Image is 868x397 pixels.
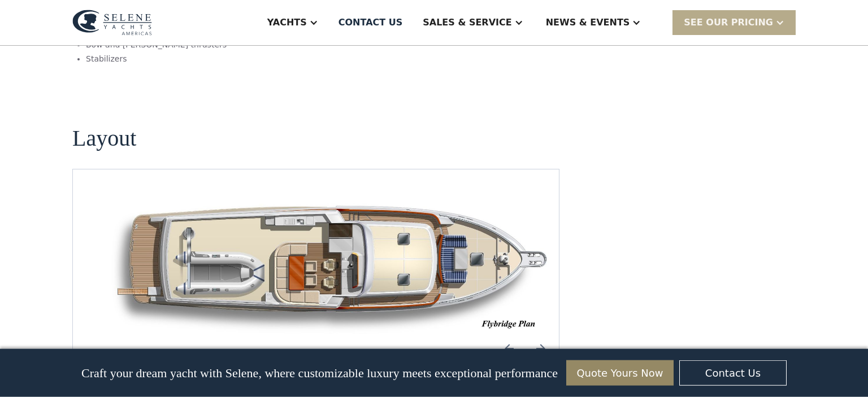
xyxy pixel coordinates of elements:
a: Contact Us [679,360,787,386]
div: 1 / 3 [100,197,568,335]
img: icon [496,335,523,362]
div: Sales & Service [423,16,511,29]
div: Contact US [338,16,403,29]
a: Next slide [527,335,554,362]
div: SEE Our Pricing [684,16,773,29]
img: logo [72,10,152,36]
a: Quote Yours Now [566,360,674,386]
a: Previous slide [496,335,523,362]
div: Yachts [267,16,307,29]
a: open lightbox [100,197,568,335]
img: icon [527,335,554,362]
p: Craft your dream yacht with Selene, where customizable luxury meets exceptional performance [81,366,558,381]
div: News & EVENTS [546,16,630,29]
div: SEE Our Pricing [672,10,796,34]
li: Stabilizers [86,53,308,65]
h2: Layout [72,126,136,151]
